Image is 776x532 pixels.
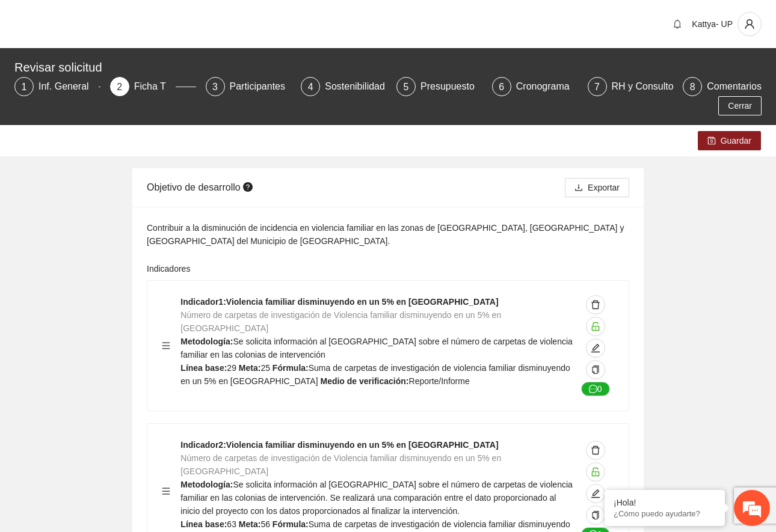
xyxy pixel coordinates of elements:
[587,322,605,331] span: unlock
[227,363,236,373] span: 29
[147,221,629,248] div: Contribuir a la disminución de incidencia en violencia familiar en las zonas de [GEOGRAPHIC_DATA]...
[273,363,309,373] strong: Fórmula:
[586,484,605,503] button: edit
[180,337,233,346] strong: Metodología:
[588,181,620,194] span: Exportar
[721,134,751,147] span: Guardar
[147,182,256,192] span: Objetivo de desarrollo
[614,498,716,507] div: ¡Hola!
[301,77,387,96] div: 4Sostenibilidad
[738,19,761,29] span: user
[147,262,190,275] label: Indicadores
[325,77,395,96] div: Sostenibilidad
[668,19,686,29] span: bell
[14,77,100,96] div: 1Inf. General
[308,82,313,92] span: 4
[586,360,605,379] button: copy
[588,77,674,96] div: 7RH y Consultores
[260,519,270,529] span: 56
[581,382,610,396] button: message0
[587,343,605,353] span: edit
[587,300,605,310] span: delete
[243,182,253,192] span: question-circle
[38,77,99,96] div: Inf. General
[718,96,762,115] button: Cerrar
[110,77,196,96] div: 2Ficha T
[516,77,579,96] div: Cronograma
[180,310,501,333] span: Número de carpetas de investigación de Violencia familiar disminuyendo en un 5% en [GEOGRAPHIC_DATA]
[180,480,233,489] strong: Metodología:
[396,77,482,96] div: 5Presupuesto
[586,295,605,314] button: delete
[162,341,170,350] span: menu
[707,136,716,146] span: save
[589,385,597,394] span: message
[594,82,600,92] span: 7
[22,82,27,92] span: 1
[180,519,227,529] strong: Línea base:
[14,58,754,77] div: Revisar solicitud
[320,376,408,386] strong: Medio de verificación:
[230,77,295,96] div: Participantes
[586,317,605,336] button: unlock
[728,99,752,112] span: Cerrar
[668,14,687,34] button: bell
[591,511,600,521] span: copy
[587,489,605,498] span: edit
[162,487,170,495] span: menu
[586,441,605,460] button: delete
[180,480,573,516] span: Se solicita información al [GEOGRAPHIC_DATA] sobre el número de carpetas de violencia familiar en...
[180,297,498,307] strong: Indicador 1 : Violencia familiar disminuyendo en un 5% en [GEOGRAPHIC_DATA]
[690,82,695,92] span: 8
[707,77,762,96] div: Comentarios
[612,77,697,96] div: RH y Consultores
[587,445,605,455] span: delete
[586,462,605,482] button: unlock
[574,183,583,193] span: download
[683,77,762,96] div: 8Comentarios
[180,363,570,386] span: Suma de carpetas de investigación de violencia familiar disminuyendo en un 5% en [GEOGRAPHIC_DATA]
[239,519,261,529] strong: Meta:
[404,82,409,92] span: 5
[565,178,629,197] button: downloadExportar
[273,519,309,529] strong: Fórmula:
[212,82,218,92] span: 3
[239,363,261,373] strong: Meta:
[492,77,578,96] div: 6Cronograma
[591,365,600,375] span: copy
[134,77,176,96] div: Ficha T
[698,131,761,150] button: saveGuardar
[117,82,122,92] span: 2
[614,509,716,518] p: ¿Cómo puedo ayudarte?
[587,467,605,477] span: unlock
[180,337,573,359] span: Se solicita información al [GEOGRAPHIC_DATA] sobre el número de carpetas de violencia familiar en...
[499,82,504,92] span: 6
[586,506,605,525] button: copy
[180,363,227,373] strong: Línea base:
[692,19,733,29] span: Kattya- UP
[206,77,292,96] div: 3Participantes
[260,363,270,373] span: 25
[180,453,501,476] span: Número de carpetas de investigación de Violencia familiar disminuyendo en un 5% en [GEOGRAPHIC_DATA]
[420,77,484,96] div: Presupuesto
[180,440,498,450] strong: Indicador 2 : Violencia familiar disminuyendo en un 5% en [GEOGRAPHIC_DATA]
[409,376,470,386] span: Reporte/Informe
[586,338,605,358] button: edit
[227,519,236,529] span: 63
[738,12,762,36] button: user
